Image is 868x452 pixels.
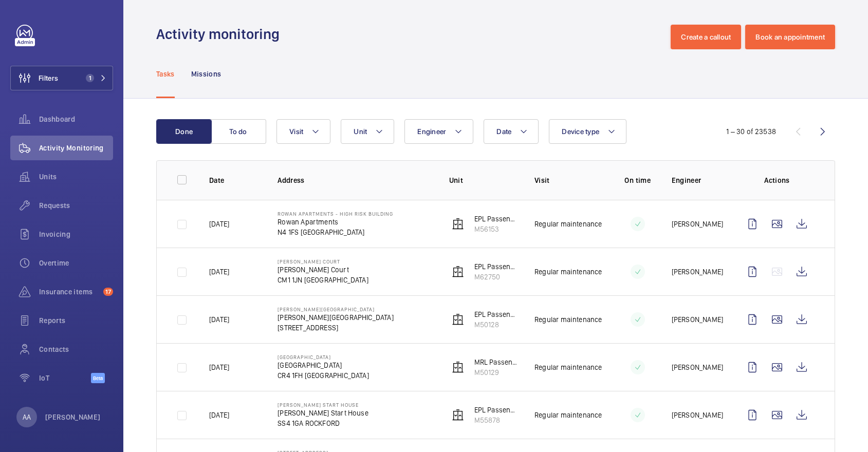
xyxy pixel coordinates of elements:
[740,175,814,185] p: Actions
[672,267,723,277] p: [PERSON_NAME]
[278,217,393,227] p: Rowan Apartments
[209,267,229,277] p: [DATE]
[449,175,519,185] p: Unit
[209,175,261,185] p: Date
[474,319,519,330] p: M50128
[672,175,724,185] p: Engineer
[209,410,229,420] p: [DATE]
[417,127,446,136] span: Engineer
[91,373,105,383] span: Beta
[474,272,519,282] p: M62750
[534,314,602,325] p: Regular maintenance
[209,362,229,372] p: [DATE]
[191,69,221,79] p: Missions
[452,266,464,278] img: elevator.svg
[278,265,368,275] p: [PERSON_NAME] Court
[211,119,266,144] button: To do
[39,373,91,383] span: IoT
[39,315,113,326] span: Reports
[745,25,835,49] button: Book an appointment
[278,306,393,312] p: [PERSON_NAME][GEOGRAPHIC_DATA]
[209,219,229,229] p: [DATE]
[341,119,394,144] button: Unit
[278,211,393,217] p: Rowan Apartments - High Risk Building
[209,314,229,325] p: [DATE]
[354,127,367,136] span: Unit
[534,362,602,372] p: Regular maintenance
[534,267,602,277] p: Regular maintenance
[620,175,655,185] p: On time
[672,219,723,229] p: [PERSON_NAME]
[289,127,303,136] span: Visit
[39,258,113,268] span: Overtime
[39,172,113,182] span: Units
[156,69,175,79] p: Tasks
[671,25,741,49] button: Create a callout
[278,227,393,237] p: N4 1FS [GEOGRAPHIC_DATA]
[278,312,393,323] p: [PERSON_NAME][GEOGRAPHIC_DATA]
[672,314,723,325] p: [PERSON_NAME]
[10,66,113,90] button: Filters1
[534,175,604,185] p: Visit
[452,313,464,326] img: elevator.svg
[45,412,101,422] p: [PERSON_NAME]
[474,214,519,224] p: EPL Passenger Lift No 1
[278,360,369,370] p: [GEOGRAPHIC_DATA]
[562,127,599,136] span: Device type
[452,361,464,373] img: elevator.svg
[39,287,99,297] span: Insurance items
[474,405,519,415] p: EPL Passenger Lift
[404,119,473,144] button: Engineer
[103,288,113,296] span: 17
[452,218,464,230] img: elevator.svg
[534,410,602,420] p: Regular maintenance
[474,367,519,378] p: M50129
[156,25,286,44] h1: Activity monitoring
[534,219,602,229] p: Regular maintenance
[39,143,113,153] span: Activity Monitoring
[39,114,113,124] span: Dashboard
[23,412,31,422] p: AA
[39,344,113,354] span: Contacts
[474,309,519,319] p: EPL Passenger Lift
[39,229,113,239] span: Invoicing
[452,409,464,421] img: elevator.svg
[278,418,368,428] p: SS4 1GA ROCKFORD
[276,119,330,144] button: Visit
[278,323,393,333] p: [STREET_ADDRESS]
[278,402,368,408] p: [PERSON_NAME] Start House
[278,275,368,285] p: CM1 1JN [GEOGRAPHIC_DATA]
[278,258,368,265] p: [PERSON_NAME] Court
[474,357,519,367] p: MRL Passenger Lift
[278,354,369,360] p: [GEOGRAPHIC_DATA]
[474,415,519,425] p: M55878
[474,261,519,272] p: EPL Passenger Lift B771320
[278,408,368,418] p: [PERSON_NAME] Start House
[156,119,212,144] button: Done
[496,127,511,136] span: Date
[672,362,723,372] p: [PERSON_NAME]
[278,370,369,381] p: CR4 1FH [GEOGRAPHIC_DATA]
[86,74,94,82] span: 1
[474,224,519,234] p: M56153
[39,73,58,83] span: Filters
[549,119,626,144] button: Device type
[726,126,776,137] div: 1 – 30 of 23538
[39,200,113,211] span: Requests
[278,175,432,185] p: Address
[672,410,723,420] p: [PERSON_NAME]
[484,119,539,144] button: Date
